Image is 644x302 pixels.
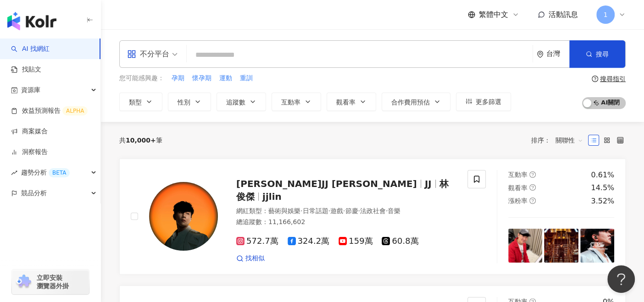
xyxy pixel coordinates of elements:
[12,269,89,294] a: chrome extension立即安裝 瀏覽器外掛
[192,74,211,83] span: 懷孕期
[11,65,41,74] a: 找貼文
[171,73,185,83] button: 孕期
[549,10,578,19] span: 活動訊息
[300,207,302,214] span: ·
[343,207,345,214] span: ·
[607,265,635,293] iframe: Help Scout Beacon - Open
[126,137,156,144] span: 10,000+
[339,236,372,246] span: 159萬
[328,207,330,214] span: ·
[21,183,47,203] span: 競品分析
[268,207,300,214] span: 藝術與娛樂
[382,93,450,111] button: 合作費用預估
[604,10,608,20] span: 1
[388,207,400,214] span: 音樂
[11,44,50,54] a: searchAI 找網紅
[281,99,300,106] span: 互動率
[172,74,184,83] span: 孕期
[236,218,456,227] div: 總追蹤數 ： 11,166,602
[592,76,598,82] span: question-circle
[537,51,544,58] span: environment
[37,274,69,290] span: 立即安裝 瀏覽器外掛
[591,196,614,206] div: 3.52%
[327,93,376,111] button: 觀看率
[236,207,456,216] div: 網紅類型 ：
[531,133,588,148] div: 排序：
[127,47,169,61] div: 不分平台
[219,73,233,83] button: 運動
[456,93,511,111] button: 更多篩選
[358,207,360,214] span: ·
[600,75,626,82] div: 搜尋指引
[476,98,501,105] span: 更多篩選
[21,162,70,183] span: 趨勢分析
[596,50,609,58] span: 搜尋
[236,178,449,202] span: 林俊傑
[272,93,321,111] button: 互動率
[149,182,218,251] img: KOL Avatar
[11,170,17,176] span: rise
[425,178,432,189] span: JJ
[529,171,536,178] span: question-circle
[239,73,253,83] button: 重訓
[508,171,527,178] span: 互動率
[127,49,136,59] span: appstore
[330,207,343,214] span: 遊戲
[11,148,48,157] a: 洞察報告
[479,10,508,20] span: 繁體中文
[119,137,162,144] div: 共 筆
[529,184,536,191] span: question-circle
[544,229,578,263] img: post-image
[217,93,266,111] button: 追蹤數
[240,74,253,83] span: 重訓
[345,207,358,214] span: 節慶
[546,50,569,58] div: 台灣
[15,275,33,289] img: chrome extension
[236,178,417,189] span: [PERSON_NAME]JJ [PERSON_NAME]
[7,12,56,30] img: logo
[529,198,536,204] span: question-circle
[302,207,328,214] span: 日常話題
[360,207,386,214] span: 法政社會
[569,40,625,68] button: 搜尋
[508,184,527,192] span: 觀看率
[178,99,190,106] span: 性別
[11,106,88,115] a: 效益預測報告ALPHA
[508,229,542,263] img: post-image
[245,254,265,263] span: 找相似
[555,133,583,148] span: 關聯性
[119,93,162,111] button: 類型
[49,168,70,177] div: BETA
[591,183,614,193] div: 14.5%
[236,236,278,246] span: 572.7萬
[236,254,265,263] a: 找相似
[262,191,282,202] span: jjlin
[11,127,48,136] a: 商案媒合
[591,170,614,180] div: 0.61%
[129,99,142,106] span: 類型
[508,197,527,204] span: 漲粉率
[219,74,232,83] span: 運動
[119,74,164,83] span: 您可能感興趣：
[386,207,388,214] span: ·
[382,236,418,246] span: 60.8萬
[391,99,430,106] span: 合作費用預估
[226,99,245,106] span: 追蹤數
[288,236,330,246] span: 324.2萬
[168,93,211,111] button: 性別
[192,73,212,83] button: 懷孕期
[21,80,40,100] span: 資源庫
[580,229,614,263] img: post-image
[336,99,355,106] span: 觀看率
[119,159,626,275] a: KOL Avatar[PERSON_NAME]JJ [PERSON_NAME]JJ林俊傑jjlin網紅類型：藝術與娛樂·日常話題·遊戲·節慶·法政社會·音樂總追蹤數：11,166,602572....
